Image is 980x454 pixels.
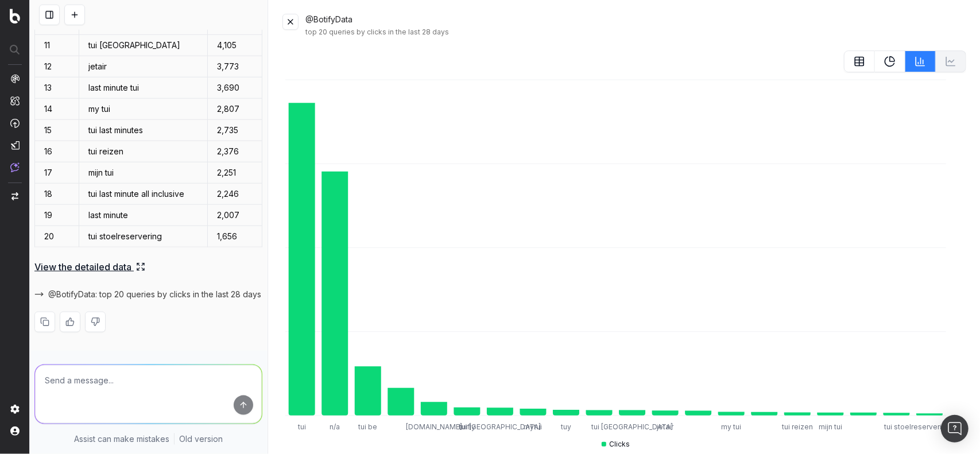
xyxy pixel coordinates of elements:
[207,99,262,120] td: 2,807
[207,226,262,247] td: 1,656
[34,289,261,300] button: @BotifyData: top 20 queries by clicks in the last 28 days
[35,162,79,184] td: 17
[10,426,20,436] img: My account
[10,96,20,106] img: Intelligence
[656,423,674,432] tspan: jetair
[35,205,79,226] td: 19
[819,423,842,432] tspan: mijn tui
[305,14,966,37] div: @BotifyData
[905,51,936,72] button: BarChart
[35,77,79,99] td: 13
[11,192,18,200] img: Switch project
[34,259,145,275] a: View the detailed data
[207,141,262,162] td: 2,376
[10,162,20,172] img: Assist
[79,77,208,99] td: last minute tui
[330,423,340,432] tspan: n/a
[48,289,261,300] span: @BotifyData: top 20 queries by clicks in the last 28 days
[207,56,262,77] td: 3,773
[781,423,813,432] tspan: tui reizen
[207,35,262,56] td: 4,105
[79,56,208,77] td: jetair
[35,35,79,56] td: 11
[79,205,208,226] td: last minute
[591,423,673,432] tspan: tui [GEOGRAPHIC_DATA]
[936,51,966,72] button: Not available for current data
[179,433,223,445] a: Old version
[406,423,462,432] tspan: [DOMAIN_NAME]
[358,423,377,432] tspan: tui be
[74,433,169,445] p: Assist can make mistakes
[844,51,875,72] button: table
[79,226,208,247] td: tui stoelreservering
[610,440,630,449] span: Clicks
[207,120,262,141] td: 2,735
[35,56,79,77] td: 12
[10,74,20,83] img: Analytics
[35,99,79,120] td: 14
[560,423,571,432] tspan: tuy
[941,415,969,443] div: Open Intercom Messenger
[79,184,208,205] td: tui last minute all inclusive
[79,35,208,56] td: tui [GEOGRAPHIC_DATA]
[884,423,951,432] tspan: tui stoelreservering
[35,184,79,205] td: 18
[79,99,208,120] td: my tui
[35,141,79,162] td: 16
[10,118,20,128] img: Activation
[35,226,79,247] td: 20
[35,120,79,141] td: 15
[207,77,262,99] td: 3,690
[79,141,208,162] td: tui reizen
[721,423,741,432] tspan: my tui
[305,28,966,37] div: top 20 queries by clicks in the last 28 days
[10,141,20,150] img: Studio
[79,162,208,184] td: mijn tui
[875,51,905,72] button: PieChart
[207,205,262,226] td: 2,007
[10,405,20,414] img: Setting
[297,423,306,432] tspan: tui
[79,120,208,141] td: tui last minutes
[207,184,262,205] td: 2,246
[207,162,262,184] td: 2,251
[459,423,541,432] tspan: tui [GEOGRAPHIC_DATA]
[10,9,20,24] img: Botify logo
[524,423,543,432] tspan: mytui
